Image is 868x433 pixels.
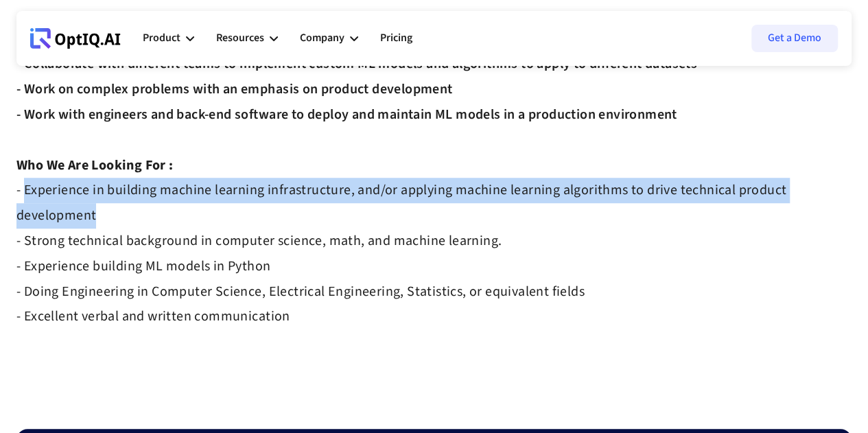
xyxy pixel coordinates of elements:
[751,25,838,52] a: Get a Demo
[143,18,194,59] div: Product
[16,156,174,175] strong: Who We Are Looking For :
[380,18,412,59] a: Pricing
[30,48,31,49] div: Webflow Homepage
[30,18,121,59] a: Webflow Homepage
[216,18,278,59] div: Resources
[300,18,358,59] div: Company
[143,29,180,47] div: Product
[216,29,264,47] div: Resources
[300,29,344,47] div: Company
[16,180,786,326] strong: - Experience in building machine learning infrastructure, and/or applying machine learning algori...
